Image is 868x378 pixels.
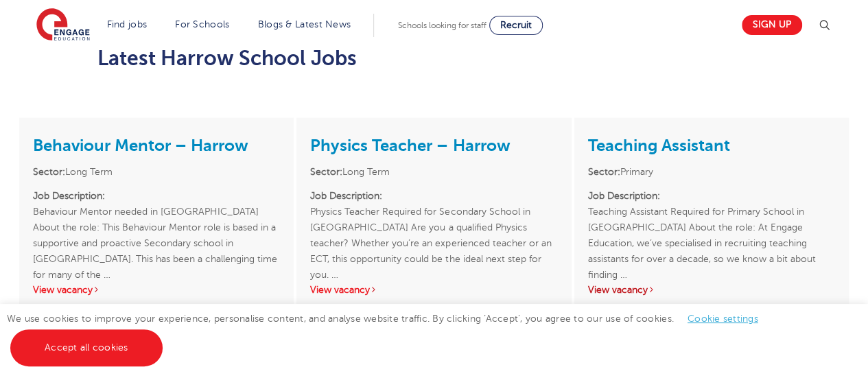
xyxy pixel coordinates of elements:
a: Accept all cookies [10,329,163,366]
a: Teaching Assistant [588,136,730,155]
a: View vacancy [33,285,100,295]
a: Blogs & Latest News [258,19,351,29]
a: Sign up [742,15,802,35]
strong: Job Description: [588,191,660,201]
a: For Schools [175,19,229,29]
li: Long Term [310,164,557,180]
a: View vacancy [310,285,377,295]
span: Recruit [500,20,532,30]
strong: Sector: [310,167,342,177]
a: Recruit [489,16,543,35]
span: We use cookies to improve your experience, personalise content, and analyse website traffic. By c... [7,314,772,353]
p: Behaviour Mentor needed in [GEOGRAPHIC_DATA] About the role: This Behaviour Mentor role is based ... [33,188,280,267]
strong: Job Description: [310,191,382,201]
li: Long Term [33,164,280,180]
a: View vacancy [588,285,655,295]
span: Schools looking for staff [398,21,486,30]
strong: Sector: [588,167,620,177]
strong: Sector: [33,167,65,177]
img: Engage Education [36,8,90,43]
p: Physics Teacher Required for Secondary School in [GEOGRAPHIC_DATA] Are you a qualified Physics te... [310,188,557,267]
a: Behaviour Mentor – Harrow [33,136,248,155]
li: Primary [588,164,835,180]
a: Physics Teacher – Harrow [310,136,510,155]
a: Cookie settings [688,314,758,324]
a: Find jobs [107,19,148,29]
strong: Job Description: [33,191,105,201]
p: Teaching Assistant Required for Primary School in [GEOGRAPHIC_DATA] About the role: At Engage Edu... [588,188,835,267]
h2: Latest Harrow School Jobs [97,47,771,70]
